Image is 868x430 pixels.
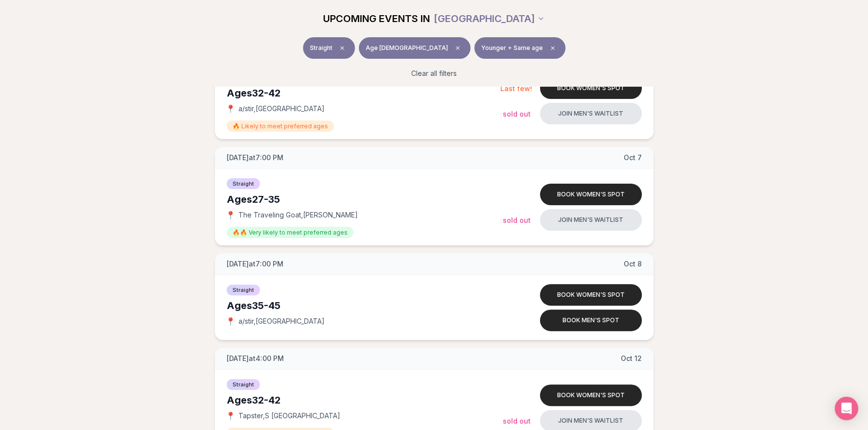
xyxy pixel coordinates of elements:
[323,12,430,25] span: UPCOMING EVENTS IN
[227,317,235,325] span: 📍
[227,211,235,219] span: 📍
[540,284,642,306] button: Book women's spot
[238,210,358,220] span: The Traveling Goat , [PERSON_NAME]
[336,42,348,54] span: Clear event type filter
[621,354,642,363] span: Oct 12
[500,84,532,93] span: Last few!
[624,153,642,163] span: Oct 7
[540,384,642,406] button: Book women's spot
[227,299,503,312] div: Ages 35-45
[227,379,260,390] span: Straight
[227,178,260,189] span: Straight
[238,104,325,114] span: a/stir , [GEOGRAPHIC_DATA]
[474,37,565,59] button: Younger + Same ageClear preference
[624,259,642,269] span: Oct 8
[503,216,531,224] span: Sold Out
[227,412,235,420] span: 📍
[310,44,332,52] span: Straight
[452,42,464,54] span: Clear age
[540,209,642,231] button: Join men's waitlist
[303,37,355,59] button: StraightClear event type filter
[227,393,503,407] div: Ages 32-42
[405,63,463,84] button: Clear all filters
[540,184,642,205] button: Book women's spot
[434,8,545,29] button: [GEOGRAPHIC_DATA]
[227,192,503,206] div: Ages 27-35
[227,354,284,363] span: [DATE] at 4:00 PM
[366,44,448,52] span: Age [DEMOGRAPHIC_DATA]
[359,37,470,59] button: Age [DEMOGRAPHIC_DATA]Clear age
[481,44,543,52] span: Younger + Same age
[227,227,353,238] span: 🔥🔥 Very likely to meet preferred ages
[835,397,858,420] div: Open Intercom Messenger
[227,120,334,132] span: 🔥 Likely to meet preferred ages
[540,103,642,124] button: Join men's waitlist
[227,259,283,269] span: [DATE] at 7:00 PM
[547,42,559,54] span: Clear preference
[227,86,500,100] div: Ages 32-42
[227,153,283,163] span: [DATE] at 7:00 PM
[503,110,531,118] span: Sold Out
[238,316,325,326] span: a/stir , [GEOGRAPHIC_DATA]
[227,105,235,113] span: 📍
[540,77,642,99] button: Book women's spot
[540,310,642,331] button: Book men's spot
[503,417,531,425] span: Sold Out
[227,285,260,295] span: Straight
[238,411,340,421] span: Tapster , S [GEOGRAPHIC_DATA]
